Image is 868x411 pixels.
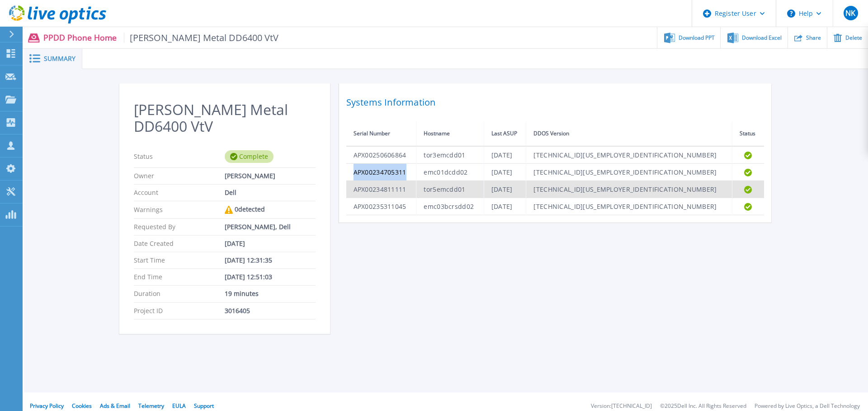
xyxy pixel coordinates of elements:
td: APX00235311045 [346,198,416,215]
div: 0 detected [225,206,316,214]
td: [TECHNICAL_ID][US_EMPLOYER_IDENTIFICATION_NUMBER] [526,198,732,215]
span: Download PPT [679,35,715,41]
h2: Systems Information [346,94,764,111]
td: APX00234811111 [346,181,416,198]
td: APX00234705311 [346,164,416,181]
p: Duration [134,290,225,297]
td: APX00250606864 [346,146,416,164]
td: tor5emcdd01 [416,181,484,198]
span: [PERSON_NAME] Metal DD6400 VtV [124,32,279,43]
td: emc03bcrsdd02 [416,198,484,215]
p: Date Created [134,240,225,247]
a: Telemetry [138,402,164,410]
td: [TECHNICAL_ID][US_EMPLOYER_IDENTIFICATION_NUMBER] [526,146,732,164]
a: Ads & Email [100,402,130,410]
th: Serial Number [346,121,416,146]
span: Download Excel [742,35,782,41]
div: 19 minutes [225,290,316,297]
div: [PERSON_NAME], Dell [225,223,316,231]
div: [DATE] [225,240,316,247]
td: [DATE] [484,181,526,198]
p: Requested By [134,223,225,231]
th: Hostname [416,121,484,146]
span: Delete [845,35,862,41]
a: Privacy Policy [30,402,64,410]
th: Last ASUP [484,121,526,146]
h2: [PERSON_NAME] Metal DD6400 VtV [134,102,316,135]
td: [DATE] [484,146,526,164]
div: [DATE] 12:51:03 [225,273,316,281]
span: Share [806,35,821,41]
td: tor3emcdd01 [416,146,484,164]
li: Version: [TECHNICAL_ID] [591,403,652,409]
span: Summary [44,55,75,62]
p: Account [134,189,225,196]
span: NK [845,9,855,17]
p: PPDD Phone Home [43,32,279,43]
div: Dell [225,189,316,196]
td: [DATE] [484,198,526,215]
li: © 2025 Dell Inc. All Rights Reserved [660,403,746,409]
p: Owner [134,172,225,180]
th: DDOS Version [526,121,732,146]
td: [DATE] [484,164,526,181]
div: [PERSON_NAME] [225,172,316,180]
td: emc01dcdd02 [416,164,484,181]
a: EULA [172,402,186,410]
div: Complete [225,150,274,163]
th: Status [732,121,764,146]
p: Status [134,150,225,163]
p: End Time [134,273,225,281]
p: Project ID [134,307,225,314]
div: 3016405 [225,307,316,314]
p: Warnings [134,206,225,214]
td: [TECHNICAL_ID][US_EMPLOYER_IDENTIFICATION_NUMBER] [526,181,732,198]
div: [DATE] 12:31:35 [225,257,316,264]
li: Powered by Live Optics, a Dell Technology [755,403,860,409]
a: Cookies [72,402,92,410]
td: [TECHNICAL_ID][US_EMPLOYER_IDENTIFICATION_NUMBER] [526,164,732,181]
a: Support [194,402,214,410]
p: Start Time [134,257,225,264]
